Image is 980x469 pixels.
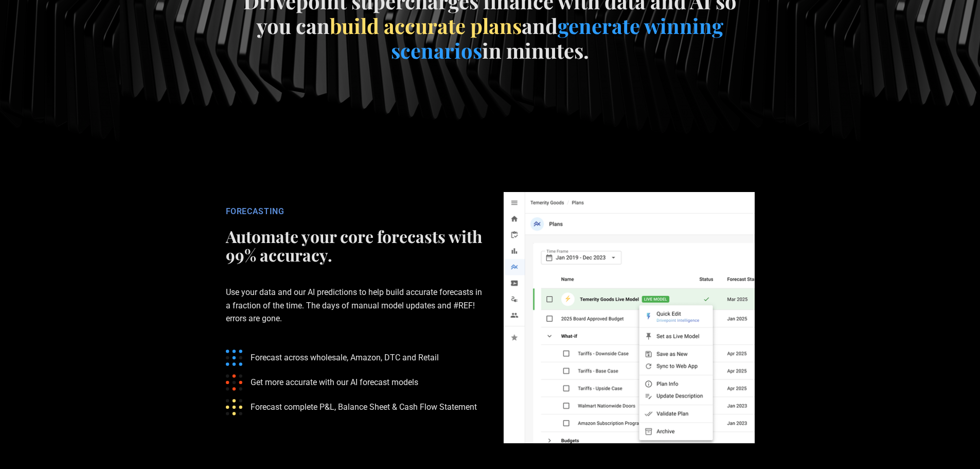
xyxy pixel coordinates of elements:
p: Forecast complete P&L, Balance Sheet & Cash Flow Statement [251,401,477,413]
span: generate winning scenarios [391,12,723,64]
span: build accurate plans [330,12,522,39]
p: Use your data and our AI predictions to help build accurate forecasts in a fraction of the time. ... [226,269,483,341]
p: Get more accurate with our AI forecast models [251,376,418,389]
p: Forecast across wholesale, Amazon, DTC and Retail [251,351,439,364]
div: FORECASTING [226,206,483,217]
h2: Automate your core forecasts with 99% accuracy. [226,227,483,264]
